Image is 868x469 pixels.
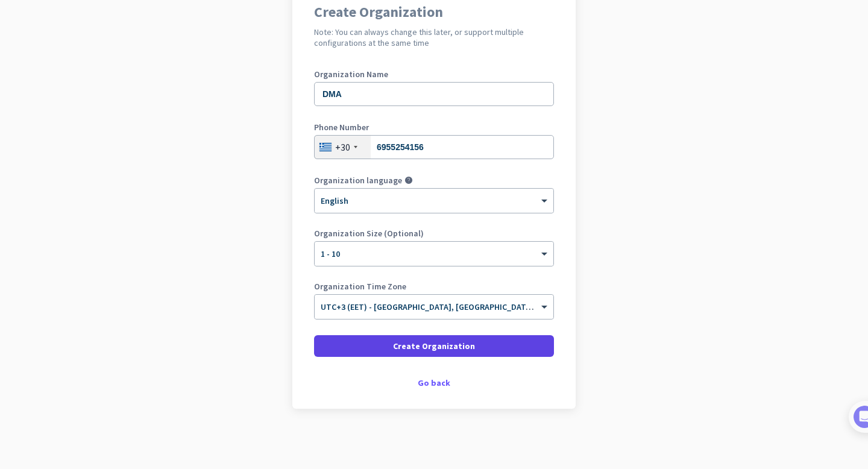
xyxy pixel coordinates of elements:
[404,176,413,184] i: help
[314,282,554,291] label: Organization Time Zone
[314,123,554,131] label: Phone Number
[314,27,554,48] h2: Note: You can always change this later, or support multiple configurations at the same time
[314,335,554,357] button: Create Organization
[393,340,475,352] span: Create Organization
[314,379,554,387] div: Go back
[335,141,350,153] div: +30
[314,5,554,19] h1: Create Organization
[314,135,554,159] input: 21 2345 6789
[314,176,402,184] label: Organization language
[314,229,554,238] label: Organization Size (Optional)
[314,82,554,106] input: What is the name of your organization?
[314,70,554,78] label: Organization Name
